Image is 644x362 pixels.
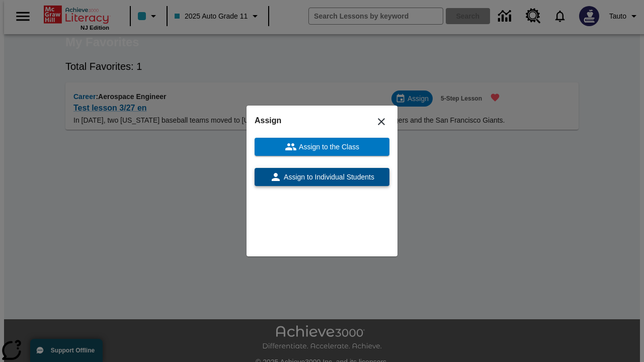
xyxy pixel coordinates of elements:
span: Assign to the Class [297,142,359,152]
button: Close [369,110,393,134]
h6: Assign [255,114,389,128]
button: Assign to the Class [255,138,389,156]
button: Assign to Individual Students [255,168,389,186]
span: Assign to Individual Students [282,172,374,183]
